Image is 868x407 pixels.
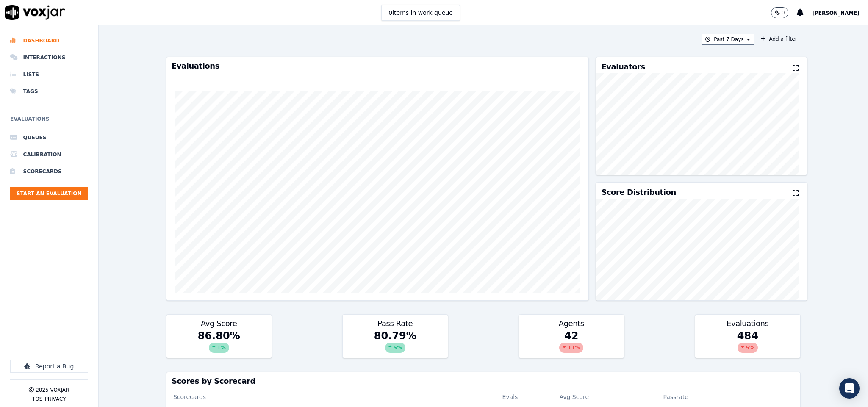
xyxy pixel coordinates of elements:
[757,34,800,44] button: Add a filter
[172,377,795,385] h3: Scores by Scorecard
[10,146,88,163] a: Calibration
[166,390,496,404] th: Scorecards
[36,387,69,393] p: 2025 Voxjar
[738,343,758,353] div: 5 %
[839,378,860,399] div: Open Intercom Messenger
[209,343,229,353] div: 1 %
[44,396,66,402] button: Privacy
[32,396,42,402] button: TOS
[552,390,637,404] th: Avg Score
[495,390,552,404] th: Evals
[771,7,789,18] button: 0
[10,187,88,200] button: Start an Evaluation
[524,320,619,327] h3: Agents
[166,329,272,358] div: 86.80 %
[343,329,448,358] div: 80.79 %
[5,5,65,20] img: voxjar logo
[601,188,676,196] h3: Score Distribution
[172,62,583,70] h3: Evaluations
[601,63,645,71] h3: Evaluators
[172,320,266,327] h3: Avg Score
[637,390,715,404] th: Passrate
[10,129,88,146] a: Queues
[10,114,88,129] h6: Evaluations
[10,163,88,180] a: Scorecards
[10,49,88,66] a: Interactions
[812,10,860,16] span: [PERSON_NAME]
[10,360,88,373] button: Report a Bug
[695,329,800,358] div: 484
[519,329,624,358] div: 42
[702,34,754,45] button: Past 7 Days
[10,32,88,49] a: Dashboard
[348,320,443,327] h3: Pass Rate
[771,7,797,18] button: 0
[385,343,405,353] div: 5 %
[812,8,868,18] button: [PERSON_NAME]
[381,5,460,21] button: 0items in work queue
[10,66,88,83] a: Lists
[559,343,583,353] div: 11 %
[700,320,795,327] h3: Evaluations
[782,9,785,16] p: 0
[10,83,88,100] a: Tags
